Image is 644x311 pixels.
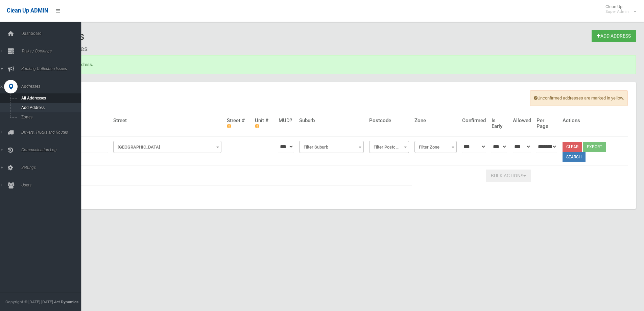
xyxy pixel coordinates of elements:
span: Copyright © [DATE]-[DATE] [5,299,53,304]
button: Search [563,152,586,162]
a: Add Address [592,30,636,42]
h4: Actions [563,118,625,124]
h4: Address [57,118,108,124]
button: Export [583,142,606,152]
h4: Zone [414,118,457,124]
span: Dashboard [19,31,86,36]
span: Clean Up [602,4,636,14]
span: All Addresses [19,96,80,101]
div: Successfully deleted address. [30,55,636,74]
span: Settings [19,165,86,170]
span: Add Address [19,105,80,110]
span: Addresses [19,84,86,89]
h4: Postcode [369,118,409,124]
span: Zones [19,115,80,119]
h4: MUD? [279,118,294,124]
h4: Street # [227,118,249,129]
h4: Allowed [513,118,531,124]
span: Unconfirmed addresses are marked in yellow. [530,90,628,106]
span: Tasks / Bookings [19,49,86,53]
span: Filter Street [115,142,220,152]
span: Filter Suburb [299,141,363,153]
span: Booking Collection Issues [19,66,86,71]
a: Clear [563,142,582,152]
span: Filter Suburb [301,142,362,152]
span: Filter Street [113,141,222,153]
h4: Unit # [255,118,273,129]
span: Clean Up ADMIN [7,7,48,14]
small: Super Admin [605,9,629,14]
span: Filter Zone [414,141,457,153]
strong: Jet Dynamics [54,299,78,304]
span: Communication Log [19,148,86,152]
h4: Per Page [536,118,557,129]
h4: Suburb [299,118,363,124]
span: Filter Postcode [369,141,409,153]
span: Users [19,183,86,187]
span: Filter Zone [416,142,455,152]
h4: Is Early [492,118,508,129]
div: No data found [30,82,636,209]
h4: Street [113,118,222,124]
span: Filter Postcode [371,142,407,152]
span: Drivers, Trucks and Routes [19,130,86,135]
h4: Confirmed [462,118,486,124]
